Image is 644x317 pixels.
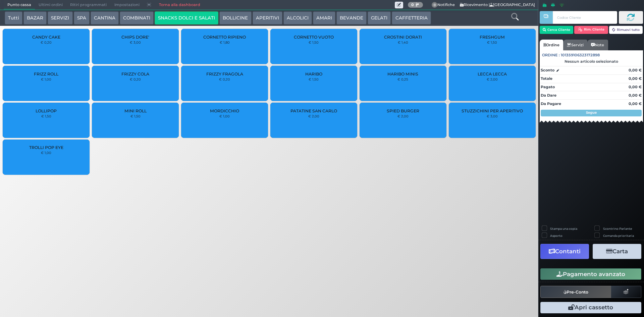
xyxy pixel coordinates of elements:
strong: Sconto [541,67,554,73]
span: CHIPS DORE' [121,35,149,40]
button: Rimuovi tutto [609,26,643,34]
span: CANDY CAKE [32,35,60,40]
span: SPIED BURGER [387,108,419,113]
button: BEVANDE [336,11,367,25]
small: € 3,00 [487,114,498,118]
div: Nessun articolo selezionato [540,59,643,64]
small: € 1,50 [130,114,141,118]
span: 0 [432,2,438,8]
span: Ordine : [542,52,560,58]
button: COMBINATI [120,11,154,25]
strong: Totale [541,76,552,81]
a: Servizi [563,40,587,50]
button: Apri cassetto [540,302,641,313]
button: GELATI [368,11,391,25]
button: Pre-Conto [540,286,611,298]
span: LECCA LECCA [478,71,507,76]
small: € 2,00 [487,77,498,81]
span: Ultimi ordini [35,0,66,10]
button: Carta [593,244,641,259]
button: SNACKS DOLCI E SALATI [155,11,218,25]
strong: Da Pagare [541,101,561,106]
span: CROSTINI DORATI [384,35,422,40]
span: Impostazioni [111,0,143,10]
button: SPA [74,11,90,25]
a: Ordine [540,40,563,50]
button: CAFFETTERIA [392,11,431,25]
button: APERITIVI [253,11,282,25]
button: BOLLICINE [219,11,251,25]
span: HARIBO [305,71,322,76]
small: € 0,20 [41,40,52,44]
span: CORNETTO RIPIENO [203,35,246,40]
span: FRIZZY FRAGOLA [206,71,243,76]
small: € 1,40 [398,40,408,44]
button: Cerca Cliente [540,26,574,34]
span: CORNETTO VUOTO [294,35,334,40]
b: 0 [411,2,414,7]
small: € 1,50 [309,77,319,81]
span: HARIBO MINIS [387,71,418,76]
small: € 0,25 [397,77,408,81]
strong: Pagato [541,85,555,89]
small: € 1,00 [41,77,51,81]
span: STUZZICHINI PER APERITIVO [462,108,523,113]
a: Note [587,40,608,50]
small: € 0,20 [130,77,141,81]
label: Scontrino Parlante [603,226,632,231]
span: LOLLIPOP [36,108,57,113]
small: € 1,80 [220,40,230,44]
span: PATATINE SAN CARLO [290,108,337,113]
button: Rim. Cliente [574,26,608,34]
small: € 1,50 [487,40,497,44]
small: € 0,20 [219,77,230,81]
span: Ritiri programmati [66,0,110,10]
span: MINI ROLL [124,108,147,113]
span: FRIZZY COLA [121,71,149,76]
small: € 2,00 [308,114,319,118]
span: MORDICCHIO [210,108,239,113]
strong: 0,00 € [629,76,642,81]
button: AMARI [313,11,335,25]
label: Asporto [550,233,562,238]
strong: Da Dare [541,93,556,98]
small: € 1,00 [219,114,230,118]
small: € 1,50 [41,114,51,118]
strong: Segue [586,110,597,115]
strong: 0,00 € [629,68,642,72]
small: € 1,00 [41,151,51,155]
span: FRIZZ ROLL [34,71,58,76]
span: 101359106323172898 [561,52,600,58]
span: FRESHGUM [480,35,505,40]
strong: 0,00 € [629,93,642,98]
a: Torna alla dashboard [155,0,204,10]
label: Comanda prioritaria [603,233,634,238]
strong: 0,00 € [629,101,642,106]
button: SERVIZI [48,11,72,25]
button: Tutti [5,11,22,25]
small: € 3,00 [130,40,141,44]
strong: 0,00 € [629,85,642,89]
button: Pagamento avanzato [540,268,641,280]
small: € 2,00 [397,114,409,118]
label: Stampa una copia [550,226,577,231]
button: ALCOLICI [283,11,312,25]
small: € 1,50 [309,40,319,44]
button: Contanti [540,244,589,259]
input: Codice Cliente [553,11,617,24]
span: Punto cassa [4,0,35,10]
button: CANTINA [91,11,119,25]
span: TROLLI POP EYE [29,145,63,150]
button: BAZAR [23,11,47,25]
